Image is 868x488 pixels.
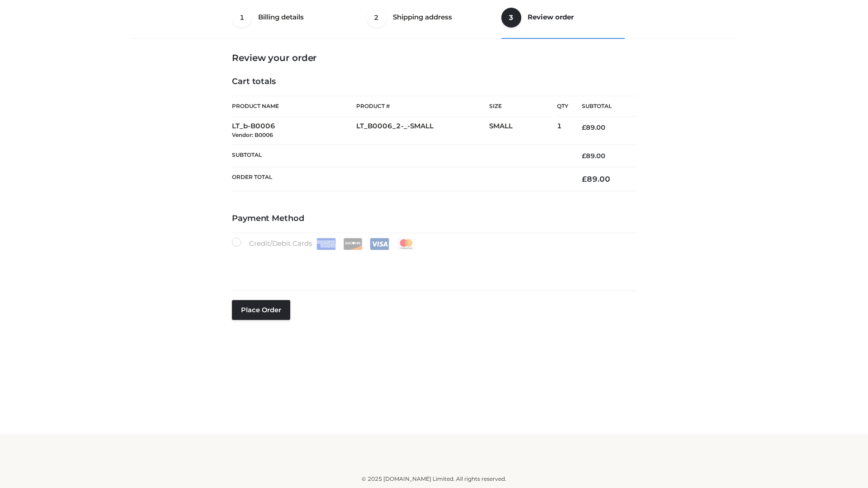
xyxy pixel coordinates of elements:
img: Amex [316,238,336,250]
label: Credit/Debit Cards [232,238,417,250]
h4: Cart totals [232,77,636,87]
span: £ [582,123,586,131]
bdi: 89.00 [582,123,605,131]
small: Vendor: B0006 [232,131,273,138]
iframe: Secure payment input frame [230,248,634,281]
img: Discover [343,238,363,250]
th: Subtotal [232,145,568,167]
th: Product # [356,96,489,117]
td: LT_B0006_2-_-SMALL [356,117,489,145]
td: LT_b-B0006 [232,117,356,145]
h4: Payment Method [232,214,636,224]
th: Subtotal [568,96,636,117]
div: © 2025 [DOMAIN_NAME] Limited. All rights reserved. [134,474,734,483]
bdi: 89.00 [582,152,605,160]
td: SMALL [489,117,557,145]
th: Product Name [232,96,356,117]
th: Order Total [232,167,568,191]
span: £ [582,174,587,183]
button: Place order [232,300,290,320]
th: Qty [557,96,568,117]
h3: Review your order [232,52,636,63]
td: 1 [557,117,568,145]
img: Visa [370,238,389,250]
th: Size [489,96,552,117]
span: £ [582,152,586,160]
img: Mastercard [396,238,416,250]
bdi: 89.00 [582,174,610,183]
